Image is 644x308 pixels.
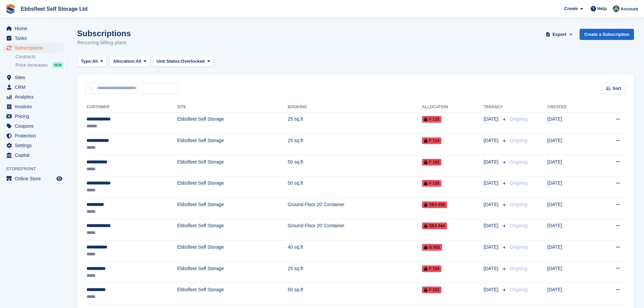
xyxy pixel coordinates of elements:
span: Export [552,31,566,38]
a: menu [3,82,63,92]
span: Ongoing [510,266,528,271]
a: menu [3,174,63,183]
span: Invoices [15,102,55,111]
td: Ebbsfleet Self Storage [177,261,287,283]
span: All [136,58,141,65]
td: [DATE] [547,240,593,262]
span: Account [621,6,638,12]
a: Preview store [55,175,63,183]
td: [DATE] [547,155,593,176]
span: Allocation: [113,58,136,65]
th: Customer [85,102,177,113]
a: Price increases NEW [15,61,63,69]
td: Ebbsfleet Self Storage [177,240,287,262]
span: Price increases [15,62,48,68]
span: Ongoing [510,287,528,292]
span: SEA 039 [422,201,447,208]
th: Allocation [422,102,484,113]
span: Pricing [15,112,55,121]
span: Storefront [6,166,67,172]
button: Unit Status: Overlocked [153,56,214,67]
span: Create [564,5,578,12]
span: F 165 [422,159,441,166]
span: Ongoing [510,138,528,143]
td: 25 sq.ft [288,261,422,283]
a: menu [3,24,63,33]
span: Overlocked [181,58,205,65]
td: 25 sq.ft [288,134,422,155]
td: Ebbsfleet Self Storage [177,283,287,304]
span: Subscriptions [15,43,55,53]
a: Ebbsfleet Self Storage Ltd [18,3,90,14]
span: Sort [612,85,621,92]
span: Online Store [15,174,55,183]
span: F 115 [422,116,441,123]
td: 40 sq.ft [288,240,422,262]
td: 50 sq.ft [288,176,422,198]
a: menu [3,121,63,131]
span: Home [15,24,55,33]
span: [DATE] [484,286,500,293]
span: F 103 [422,287,441,293]
span: Settings [15,141,55,150]
span: [DATE] [484,222,500,229]
td: [DATE] [547,112,593,134]
a: menu [3,73,63,82]
span: Sites [15,73,55,82]
td: 50 sq.ft [288,155,422,176]
h1: Subscriptions [77,29,131,38]
td: [DATE] [547,134,593,155]
td: [DATE] [547,283,593,304]
td: Ebbsfleet Self Storage [177,134,287,155]
span: Analytics [15,92,55,102]
a: Contracts [15,54,63,60]
td: [DATE] [547,261,593,283]
span: Ongoing [510,202,528,207]
span: CRM [15,82,55,92]
span: F 135 [422,180,441,187]
a: menu [3,102,63,111]
td: Ebbsfleet Self Storage [177,198,287,219]
td: Ground Floor 20' Container [288,219,422,240]
span: [DATE] [484,116,500,123]
span: F 154 [422,265,441,272]
td: Ebbsfleet Self Storage [177,176,287,198]
span: Ongoing [510,116,528,122]
td: 50 sq.ft [288,283,422,304]
span: Capital [15,150,55,160]
button: Export [545,29,574,40]
td: Ebbsfleet Self Storage [177,219,287,240]
span: [DATE] [484,137,500,144]
th: Tenancy [484,102,507,113]
span: Tasks [15,34,55,43]
td: [DATE] [547,176,593,198]
a: menu [3,112,63,121]
span: Ongoing [510,159,528,165]
span: Ongoing [510,244,528,250]
img: George Spring [613,5,620,12]
img: stora-icon-8386f47178a22dfd0bd8f6a31ec36ba5ce8667c1dd55bd0f319d3a0aa187defe.svg [5,4,15,14]
span: Ongoing [510,180,528,186]
span: G 002 [422,244,442,251]
th: Booking [288,102,422,113]
a: menu [3,34,63,43]
span: [DATE] [484,244,500,251]
span: [DATE] [484,201,500,208]
span: All [92,58,98,65]
a: menu [3,150,63,160]
span: F 114 [422,137,441,144]
a: menu [3,131,63,140]
th: Created [547,102,593,113]
a: menu [3,92,63,102]
span: Type: [81,58,92,65]
th: Site [177,102,287,113]
span: Coupons [15,121,55,131]
span: Ongoing [510,223,528,228]
td: [DATE] [547,198,593,219]
td: 25 sq.ft [288,112,422,134]
span: Unit Status: [157,58,181,65]
span: Protection [15,131,55,140]
button: Allocation: All [109,56,150,67]
td: Ground Floor 20' Container [288,198,422,219]
span: [DATE] [484,159,500,166]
